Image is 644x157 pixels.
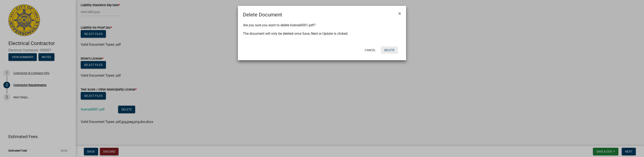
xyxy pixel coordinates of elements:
[243,11,282,19] h4: Delete Document
[398,11,401,16] span: ×
[243,23,401,28] p: Are you sure you want to delete license0001.pdf?
[381,46,398,54] button: Delete
[361,46,379,54] button: Cancel
[395,8,404,19] button: Close
[243,31,401,36] p: The document will only be deleted once Save, Next or Update is clicked.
